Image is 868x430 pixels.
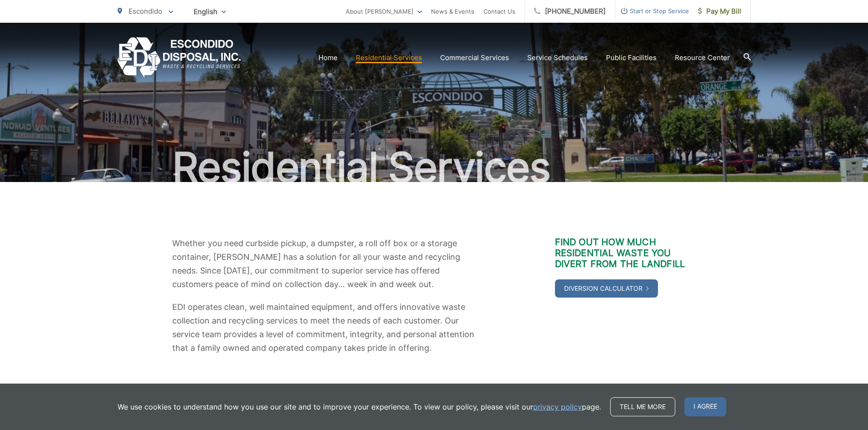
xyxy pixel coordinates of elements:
a: Commercial Services [440,52,509,63]
span: English [187,4,233,20]
a: Diversion Calculator [555,279,658,298]
p: We use cookies to understand how you use our site and to improve your experience. To view our pol... [118,401,601,412]
span: I agree [684,397,726,416]
p: EDI operates clean, well maintained equipment, and offers innovative waste collection and recycli... [172,300,478,355]
a: News & Events [431,6,474,17]
a: Residential Services [356,52,422,63]
a: Service Schedules [527,52,588,63]
a: Home [318,52,338,63]
p: Whether you need curbside pickup, a dumpster, a roll off box or a storage container, [PERSON_NAME... [172,237,478,291]
a: Public Facilities [606,52,657,63]
a: About [PERSON_NAME] [346,6,422,17]
span: Escondido [128,7,162,15]
h1: Residential Services [118,145,751,190]
a: Contact Us [483,6,515,17]
a: privacy policy [533,401,582,412]
a: EDCD logo. Return to the homepage. [118,37,241,78]
span: Pay My Bill [698,6,741,17]
a: Tell me more [610,397,675,416]
h3: Find out how much residential waste you divert from the landfill [555,237,696,269]
a: Resource Center [675,52,730,63]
